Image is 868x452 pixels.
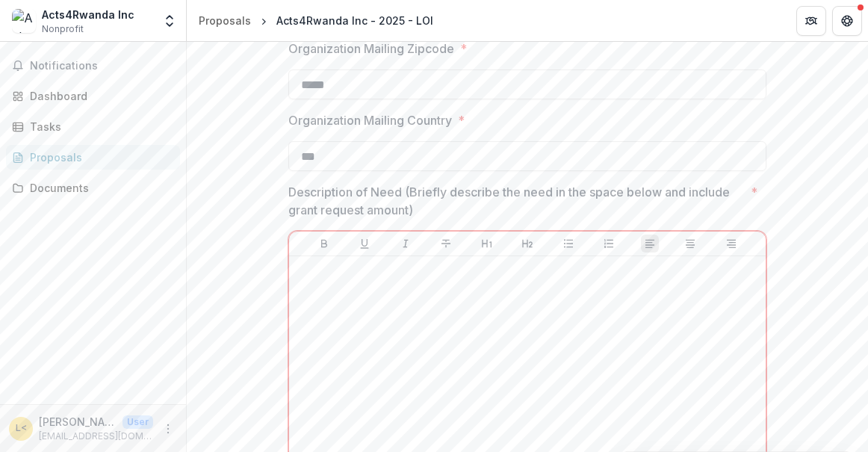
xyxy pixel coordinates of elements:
a: Proposals [193,10,257,31]
div: Acts4Rwanda Inc - 2025 - LOI [276,13,433,28]
button: Partners [796,6,826,36]
button: Get Help [832,6,862,36]
p: User [123,415,153,429]
button: Bullet List [559,235,577,253]
p: Organization Mailing Country [288,111,452,129]
button: More [159,420,177,438]
p: Organization Mailing Zipcode [288,40,454,58]
button: Open entity switcher [159,6,180,36]
button: Italicize [397,235,415,253]
div: Acts4Rwanda Inc [42,7,134,22]
a: Documents [6,176,180,200]
button: Ordered List [600,235,618,253]
p: [PERSON_NAME] <[EMAIL_ADDRESS][DOMAIN_NAME]> [39,414,117,430]
button: Align Left [641,235,659,253]
div: Lily Scarlett <lily@acts4rwanda.org> [16,424,27,433]
div: Dashboard [30,88,168,104]
a: Tasks [6,114,180,139]
button: Strike [437,235,455,253]
button: Heading 2 [518,235,536,253]
span: Notifications [30,60,174,72]
span: Nonprofit [42,22,84,36]
div: Documents [30,180,168,196]
a: Dashboard [6,84,180,108]
button: Align Right [722,235,740,253]
button: Heading 1 [478,235,496,253]
button: Align Center [681,235,699,253]
img: Acts4Rwanda Inc [12,9,36,33]
a: Proposals [6,145,180,170]
div: Proposals [30,149,168,165]
button: Underline [356,235,373,253]
nav: breadcrumb [193,10,439,31]
button: Bold [315,235,333,253]
button: Notifications [6,54,180,78]
p: Description of Need (Briefly describe the need in the space below and include grant request amount) [288,183,745,219]
p: [EMAIL_ADDRESS][DOMAIN_NAME] [39,430,153,443]
div: Proposals [199,13,251,28]
div: Tasks [30,119,168,134]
